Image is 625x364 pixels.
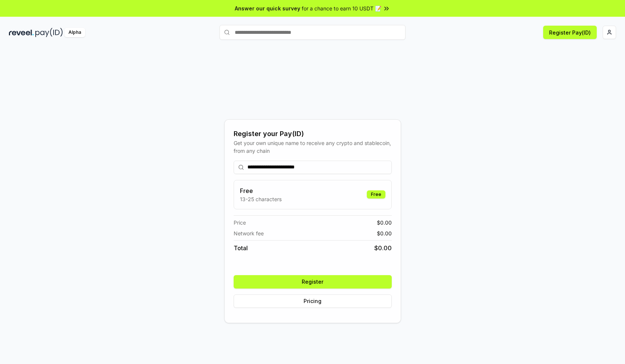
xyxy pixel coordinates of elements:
img: pay_id [35,28,63,37]
span: $ 0.00 [377,219,392,226]
span: for a chance to earn 10 USDT 📝 [302,4,381,12]
div: Register your Pay(ID) [234,129,392,139]
span: Network fee [234,229,264,237]
span: $ 0.00 [374,244,392,252]
button: Register [234,275,392,289]
button: Pricing [234,294,392,308]
span: $ 0.00 [377,229,392,237]
span: Price [234,219,246,226]
span: Total [234,244,248,252]
div: Free [367,190,385,199]
div: Get your own unique name to receive any crypto and stablecoin, from any chain [234,139,392,155]
p: 13-25 characters [240,195,282,203]
span: Answer our quick survey [235,4,300,12]
div: Alpha [64,28,85,37]
img: reveel_dark [9,28,34,37]
button: Register Pay(ID) [543,26,597,39]
h3: Free [240,186,282,195]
